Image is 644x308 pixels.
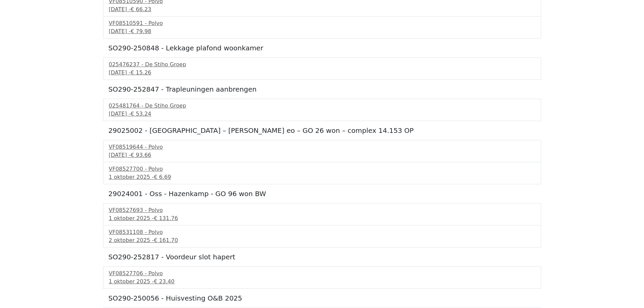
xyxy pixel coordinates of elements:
[109,190,536,198] h5: 29024001 - Oss - Hazenkamp - GO 96 won BW
[109,143,535,159] a: VF08519644 - Polvo[DATE] -€ 93.66
[109,294,536,302] h5: SO290-250056 - Huisvesting O&B 2025
[109,165,535,173] div: VF08527700 - Polvo
[109,228,535,236] div: VF08531108 - Polvo
[109,61,535,77] a: 025476237 - De Stiho Groep[DATE] -€ 15.26
[154,215,178,221] span: € 131.76
[109,206,535,222] a: VF08527693 - Polvo1 oktober 2025 -€ 131.76
[109,19,535,27] div: VF08510591 - Polvo
[109,110,535,118] div: [DATE] -
[109,27,535,35] div: [DATE] -
[109,165,535,181] a: VF08527700 - Polvo1 oktober 2025 -€ 6.69
[109,206,535,214] div: VF08527693 - Polvo
[109,236,535,244] div: 2 oktober 2025 -
[109,278,535,286] div: 1 oktober 2025 -
[154,237,178,243] span: € 161.70
[109,85,536,93] h5: SO290-252847 - Trapleuningen aanbrengen
[109,214,535,222] div: 1 oktober 2025 -
[109,151,535,159] div: [DATE] -
[109,44,536,52] h5: SO290-250848 - Lekkage plafond woonkamer
[109,173,535,181] div: 1 oktober 2025 -
[109,102,535,110] div: 025481764 - De Stiho Groep
[109,269,535,286] a: VF08527706 - Polvo1 oktober 2025 -€ 23.40
[109,126,536,135] h5: 29025002 - [GEOGRAPHIC_DATA] – [PERSON_NAME] eo – GO 26 won – complex 14.153 OP
[109,143,535,151] div: VF08519644 - Polvo
[154,174,171,180] span: € 6.69
[130,28,151,34] span: € 79.98
[130,152,151,158] span: € 93.66
[154,278,174,285] span: € 23.40
[109,228,535,244] a: VF08531108 - Polvo2 oktober 2025 -€ 161.70
[109,102,535,118] a: 025481764 - De Stiho Groep[DATE] -€ 53.24
[109,19,535,35] a: VF08510591 - Polvo[DATE] -€ 79.98
[130,69,151,76] span: € 15.26
[109,61,535,69] div: 025476237 - De Stiho Groep
[109,253,536,261] h5: SO290-252817 - Voordeur slot hapert
[109,269,535,278] div: VF08527706 - Polvo
[130,111,151,117] span: € 53.24
[109,5,535,14] div: [DATE] -
[109,69,535,77] div: [DATE] -
[130,6,151,13] span: € 66.23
